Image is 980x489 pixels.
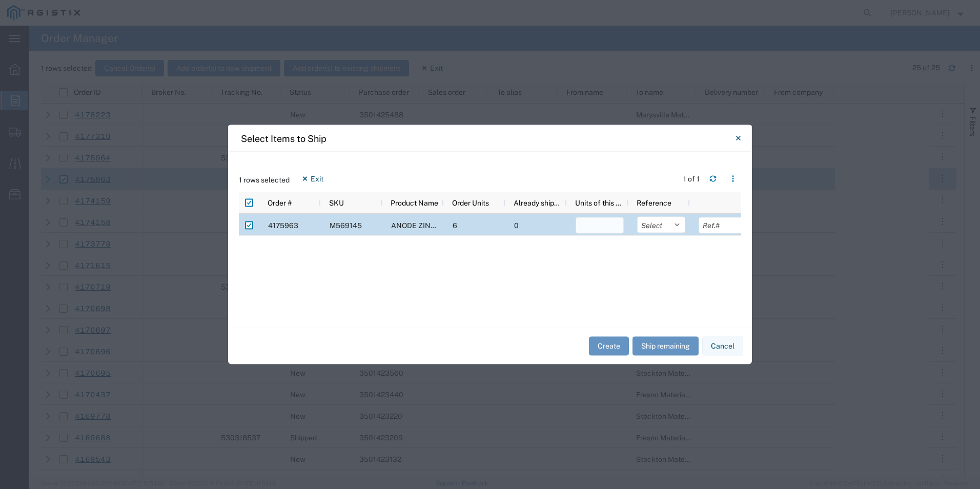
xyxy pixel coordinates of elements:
span: 0 [514,221,519,230]
span: ANODE ZINC 5 LB [391,221,452,230]
button: Create [589,336,629,355]
span: Already shipped [514,199,563,207]
span: Product Name [391,199,438,207]
span: M569145 [330,221,362,230]
span: SKU [329,199,344,207]
span: Order # [268,199,292,207]
button: Cancel [702,336,743,355]
h4: Select Items to Ship [241,131,326,145]
span: 1 rows selected [239,175,290,186]
button: Refresh table [705,171,721,187]
span: Reference [637,199,671,207]
input: Ref.# [699,217,747,234]
button: Ship remaining [632,336,699,355]
span: Units of this shipment [575,199,624,207]
span: 6 [453,221,457,230]
span: Order Units [452,199,489,207]
button: Close [728,128,748,149]
div: 1 of 1 [683,173,701,184]
span: 4175963 [268,221,298,230]
button: Exit [293,171,332,187]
